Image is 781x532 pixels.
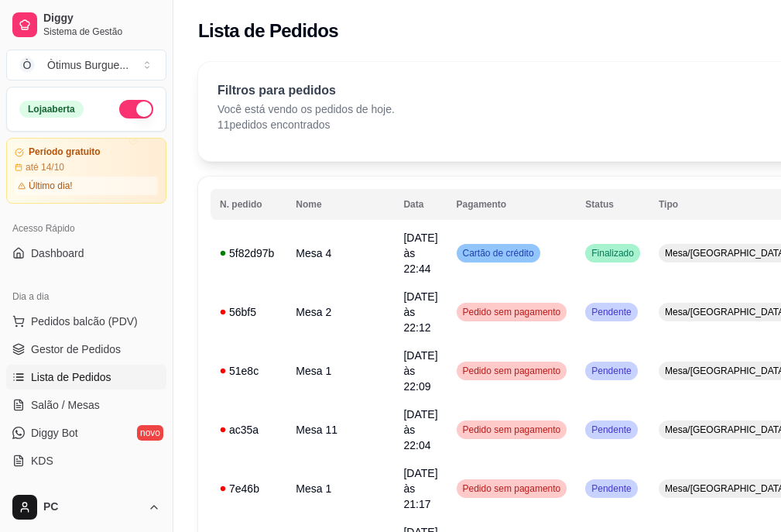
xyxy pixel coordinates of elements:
[6,216,166,241] div: Acesso Rápido
[47,57,128,73] div: Òtimus Burgue ...
[286,400,394,459] td: Mesa 11
[6,138,166,204] a: Período gratuitoaté 14/10Último dia!
[403,290,437,334] span: [DATE] às 22:12
[6,284,166,309] div: Dia a dia
[220,304,277,320] div: 56bf5
[6,393,166,417] a: Salão / Mesas
[31,369,111,385] span: Lista de Pedidos
[31,245,84,261] span: Dashboard
[211,189,286,220] th: N. pedido
[447,189,577,220] th: Pagamento
[403,349,437,393] span: [DATE] às 22:09
[6,309,166,334] button: Pedidos balcão (PDV)
[588,306,634,318] span: Pendente
[460,247,537,259] span: Cartão de crédito
[220,481,277,496] div: 7e46b
[31,397,100,413] span: Salão / Mesas
[6,50,166,81] button: Select a team
[26,161,64,173] article: até 14/10
[6,6,166,43] a: DiggySistema de Gestão
[19,57,35,73] span: Ò
[218,81,395,100] p: Filtros para pedidos
[6,448,166,473] a: KDS
[576,189,649,220] th: Status
[460,424,564,436] span: Pedido sem pagamento
[31,314,138,329] span: Pedidos balcão (PDV)
[6,241,166,266] a: Dashboard
[218,117,395,132] p: 11 pedidos encontrados
[6,337,166,362] a: Gestor de Pedidos
[31,342,121,357] span: Gestor de Pedidos
[460,365,564,377] span: Pedido sem pagamento
[29,180,73,192] article: Último dia!
[119,100,153,118] button: Alterar Status
[31,453,53,469] span: KDS
[220,245,277,261] div: 5f82d97b
[286,189,394,220] th: Nome
[460,306,564,318] span: Pedido sem pagamento
[588,247,637,259] span: Finalizado
[43,12,160,26] span: Diggy
[286,224,394,283] td: Mesa 4
[218,101,395,117] p: Você está vendo os pedidos de hoje.
[43,26,160,38] span: Sistema de Gestão
[286,283,394,342] td: Mesa 2
[588,482,634,495] span: Pendente
[31,425,78,441] span: Diggy Bot
[6,420,166,445] a: Diggy Botnovo
[403,408,437,451] span: [DATE] às 22:04
[6,365,166,390] a: Lista de Pedidos
[29,146,101,158] article: Período gratuito
[460,482,564,495] span: Pedido sem pagamento
[588,424,634,436] span: Pendente
[220,422,277,438] div: ac35a
[6,489,166,526] button: PC
[403,232,437,275] span: [DATE] às 22:44
[403,467,437,510] span: [DATE] às 21:17
[220,363,277,379] div: 51e8c
[43,500,142,514] span: PC
[588,365,634,377] span: Pendente
[394,189,447,220] th: Data
[19,101,84,118] div: Loja aberta
[286,342,394,400] td: Mesa 1
[198,19,338,43] h2: Lista de Pedidos
[286,459,394,518] td: Mesa 1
